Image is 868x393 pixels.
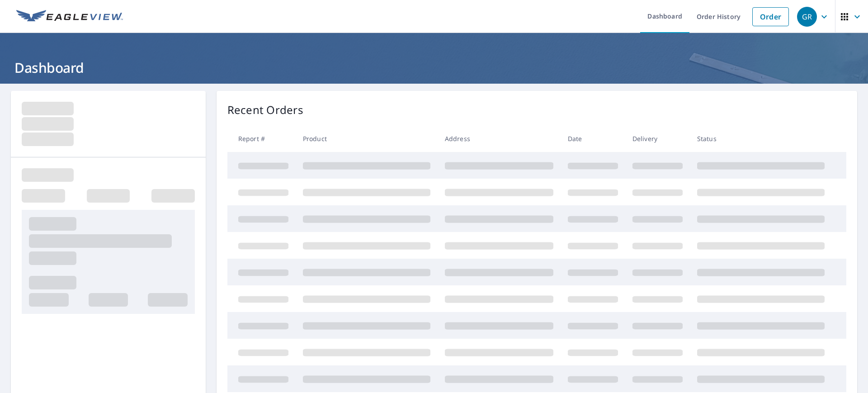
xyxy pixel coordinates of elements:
[797,7,817,27] div: GR
[752,7,789,26] a: Order
[227,102,303,118] p: Recent Orders
[11,58,857,77] h1: Dashboard
[438,125,561,152] th: Address
[16,10,123,24] img: EV Logo
[227,125,296,152] th: Report #
[296,125,438,152] th: Product
[561,125,625,152] th: Date
[690,125,832,152] th: Status
[625,125,690,152] th: Delivery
